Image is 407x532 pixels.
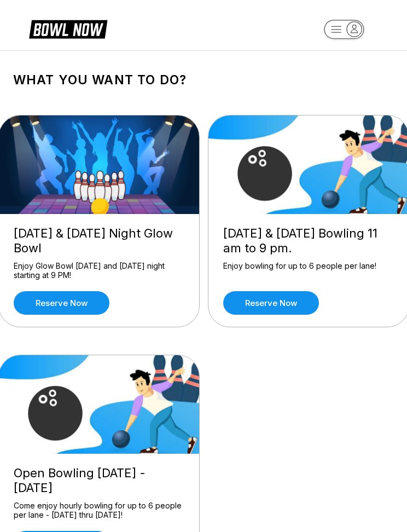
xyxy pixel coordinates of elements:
[223,226,394,256] div: [DATE] & [DATE] Bowling 11 am to 9 pm.
[223,261,394,280] div: Enjoy bowling for up to 6 people per lane!
[14,226,184,256] div: [DATE] & [DATE] Night Glow Bowl
[14,501,184,520] div: Come enjoy hourly bowling for up to 6 people per lane - [DATE] thru [DATE]!
[13,72,394,88] h1: What you want to do?
[14,466,184,495] div: Open Bowling [DATE] - [DATE]
[223,291,319,315] a: Reserve now
[14,291,109,315] a: Reserve now
[14,261,184,280] div: Enjoy Glow Bowl [DATE] and [DATE] night starting at 9 PM!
